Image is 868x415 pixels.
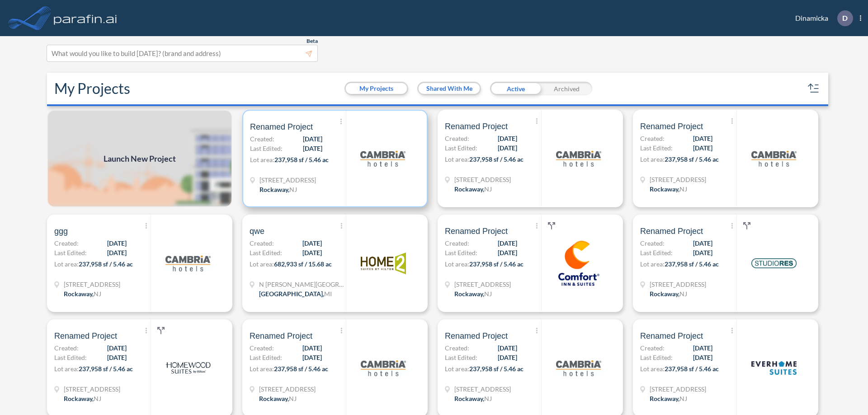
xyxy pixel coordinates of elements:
span: 237,958 sf / 5.46 ac [665,155,719,163]
span: Created: [640,343,665,353]
span: Renamed Project [445,331,508,341]
div: Rockaway, NJ [650,394,687,403]
span: Created: [250,343,274,353]
img: logo [556,136,601,181]
div: Dinamicka [782,10,861,26]
span: Rockaway , [454,185,484,193]
span: 237,958 sf / 5.46 ac [274,365,328,373]
span: qwe [250,226,264,237]
span: NJ [484,395,492,402]
span: NJ [289,186,297,193]
span: N Wyndham Hill Dr NE [259,280,345,289]
p: D [842,14,848,22]
span: [DATE] [107,248,127,257]
span: 321 Mt Hope Ave [64,384,120,394]
span: Created: [54,238,79,248]
span: 237,958 sf / 5.46 ac [79,260,133,268]
span: Created: [445,134,469,143]
span: [DATE] [498,143,517,153]
span: Rockaway , [259,395,289,402]
span: 321 Mt Hope Ave [454,175,511,184]
span: Rockaway , [64,290,94,298]
span: [DATE] [693,134,712,143]
span: 321 Mt Hope Ave [650,384,706,394]
span: 237,958 sf / 5.46 ac [469,365,524,373]
span: Renamed Project [445,226,508,237]
img: logo [751,241,797,286]
span: Last Edited: [54,248,87,257]
span: Lot area: [640,155,665,163]
button: sort [807,81,821,96]
span: [DATE] [498,238,517,248]
span: 237,958 sf / 5.46 ac [665,365,719,373]
span: 237,958 sf / 5.46 ac [79,365,133,373]
span: [DATE] [693,143,712,153]
span: [DATE] [303,144,322,153]
span: [DATE] [498,353,517,362]
span: MI [324,290,332,298]
img: add [47,110,232,207]
h2: My Projects [54,80,130,97]
span: Last Edited: [445,353,477,362]
span: Created: [640,238,665,248]
span: Rockaway , [650,185,679,193]
span: NJ [94,290,101,298]
div: Rockaway, NJ [259,394,297,403]
span: NJ [679,395,687,402]
div: Archived [541,82,592,95]
span: Renamed Project [54,331,117,341]
span: 237,958 sf / 5.46 ac [469,155,524,163]
span: Renamed Project [640,121,703,132]
img: logo [361,241,406,286]
span: 237,958 sf / 5.46 ac [274,156,329,163]
img: logo [751,345,797,391]
span: ggg [54,226,68,237]
div: Grand Rapids, MI [259,289,332,298]
span: [DATE] [693,343,712,353]
img: logo [360,136,406,181]
span: [DATE] [693,248,712,257]
div: Rockaway, NJ [64,289,101,298]
span: Created: [250,134,274,144]
button: My Projects [346,83,407,94]
span: Last Edited: [54,353,87,362]
span: [DATE] [107,353,127,362]
span: 682,933 sf / 15.68 ac [274,260,332,268]
span: 321 Mt Hope Ave [64,280,120,289]
span: [DATE] [498,248,517,257]
span: Lot area: [445,260,469,268]
span: Lot area: [640,365,665,373]
span: Rockaway , [650,395,679,402]
span: Renamed Project [250,331,312,341]
span: Last Edited: [250,353,282,362]
a: Launch New Project [47,110,232,207]
img: logo [52,9,119,27]
span: [DATE] [107,238,127,248]
span: Lot area: [445,365,469,373]
button: Shared With Me [419,83,480,94]
span: 321 Mt Hope Ave [259,175,316,185]
span: NJ [94,395,101,402]
span: [DATE] [693,238,712,248]
div: Active [490,82,541,95]
span: [DATE] [498,134,517,143]
span: Lot area: [250,156,274,163]
img: logo [556,345,601,391]
span: Rockaway , [454,290,484,298]
span: [DATE] [693,353,712,362]
span: Created: [54,343,79,353]
span: Lot area: [640,260,665,268]
span: [DATE] [107,343,127,353]
span: [DATE] [498,343,517,353]
span: [GEOGRAPHIC_DATA] , [259,290,324,298]
span: Rockaway , [650,290,679,298]
span: Renamed Project [640,331,703,341]
span: 321 Mt Hope Ave [650,280,706,289]
span: 321 Mt Hope Ave [454,280,511,289]
span: Rockaway , [64,395,94,402]
span: Created: [445,343,469,353]
div: Rockaway, NJ [650,184,687,194]
span: [DATE] [302,343,322,353]
span: [DATE] [302,238,322,248]
span: Last Edited: [250,144,283,153]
